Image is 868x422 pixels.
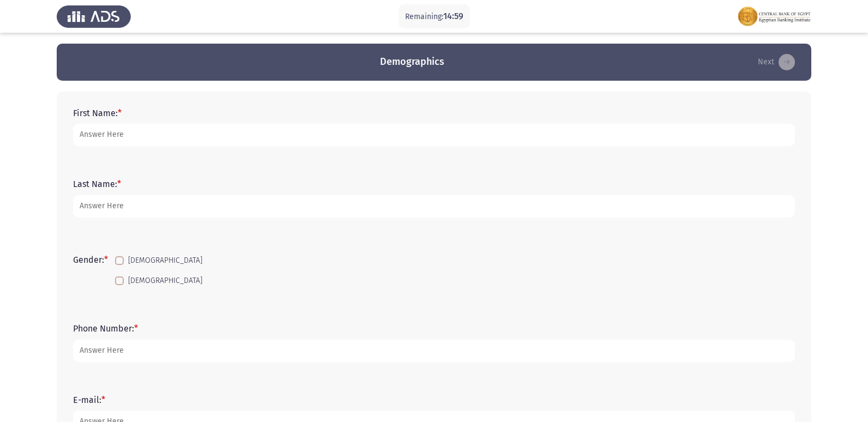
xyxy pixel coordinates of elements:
[73,195,795,218] input: add answer text
[73,395,105,405] label: E-mail:
[73,108,122,118] label: First Name:
[73,340,795,362] input: add answer text
[57,1,131,32] img: Assess Talent Management logo
[73,124,795,146] input: add answer text
[737,1,811,32] img: Assessment logo of FOCUS Assessment 3 Modules EN
[73,179,121,189] label: Last Name:
[405,10,463,23] p: Remaining:
[443,11,463,21] span: 14:59
[128,254,202,267] span: [DEMOGRAPHIC_DATA]
[755,53,798,71] button: load next page
[73,323,138,334] label: Phone Number:
[73,255,108,265] label: Gender:
[380,55,444,69] h3: Demographics
[128,274,202,287] span: [DEMOGRAPHIC_DATA]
